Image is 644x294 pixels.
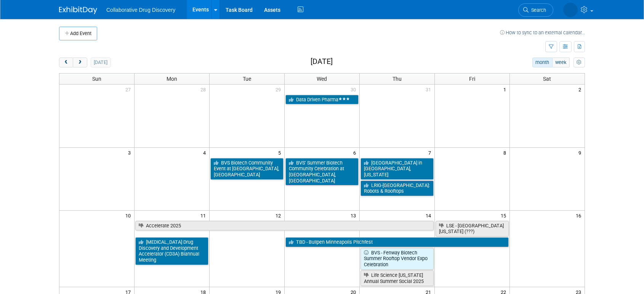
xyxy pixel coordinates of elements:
[200,85,209,94] span: 28
[543,76,551,82] span: Sat
[59,6,97,14] img: ExhibitDay
[275,85,284,94] span: 29
[311,58,333,66] h2: [DATE]
[425,85,434,94] span: 31
[317,76,327,82] span: Wed
[135,237,208,265] a: [MEDICAL_DATA] Drug Discovery and Development Accelerator (CD3A) Biannual Meeting
[500,211,509,220] span: 15
[503,148,509,157] span: 8
[59,58,73,67] button: prev
[500,30,585,35] a: How to sync to an external calendar...
[577,60,582,65] i: Personalize Calendar
[73,58,87,67] button: next
[127,148,134,157] span: 3
[277,148,284,157] span: 5
[360,248,434,270] a: BVS - Fenway Biotech Summer Rooftop Vendor Expo Celebration
[532,58,553,67] button: month
[125,211,134,220] span: 10
[436,221,509,236] a: LSE - [GEOGRAPHIC_DATA][US_STATE] (???)
[518,3,553,17] a: Search
[469,76,475,82] span: Fri
[360,181,434,196] a: LRIG-[GEOGRAPHIC_DATA]: Robots & Rooftops
[425,211,434,220] span: 14
[360,158,434,180] a: [GEOGRAPHIC_DATA] in [GEOGRAPHIC_DATA], [US_STATE]
[552,58,570,67] button: week
[578,148,585,157] span: 9
[352,148,359,157] span: 6
[574,58,585,67] button: myCustomButton
[575,211,585,220] span: 16
[285,237,509,247] a: TBD - Bullpen Minneapolis Pitchfest
[202,148,209,157] span: 4
[210,158,284,180] a: BVS Biotech Community Event at [GEOGRAPHIC_DATA], [GEOGRAPHIC_DATA]
[503,85,509,94] span: 1
[563,3,578,17] img: Ralf Felsner
[243,76,251,82] span: Tue
[529,7,546,13] span: Search
[135,221,433,231] a: Accelerate 2025
[275,211,284,220] span: 12
[91,58,111,67] button: [DATE]
[428,148,434,157] span: 7
[106,7,175,13] span: Collaborative Drug Discovery
[167,76,177,82] span: Mon
[350,211,359,220] span: 13
[125,85,134,94] span: 27
[285,95,359,105] a: Data Driven Pharma
[360,270,434,286] a: Life Science [US_STATE] Annual Summer Social 2025
[59,27,97,40] button: Add Event
[200,211,209,220] span: 11
[285,158,359,186] a: BVS’ Summer Biotech Community Celebration at [GEOGRAPHIC_DATA], [GEOGRAPHIC_DATA]
[392,76,402,82] span: Thu
[92,76,101,82] span: Sun
[350,85,359,94] span: 30
[578,85,585,94] span: 2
